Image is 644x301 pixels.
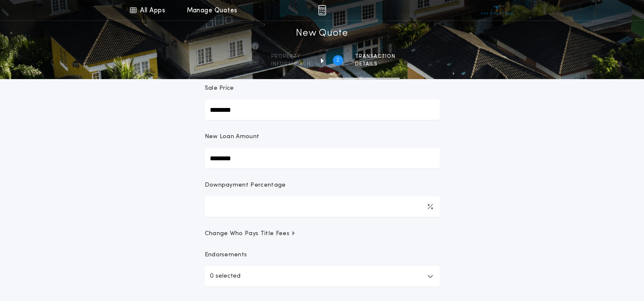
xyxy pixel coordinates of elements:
[336,57,339,64] h2: 2
[296,27,348,40] h1: New Quote
[210,271,240,281] p: 0 selected
[205,99,440,120] input: Sale Price
[205,196,440,217] input: Downpayment Percentage
[205,181,286,190] p: Downpayment Percentage
[205,133,260,141] p: New Loan Amount
[205,266,440,287] button: 0 selected
[355,61,395,68] span: details
[205,84,234,93] p: Sale Price
[205,148,440,168] input: New Loan Amount
[271,53,311,60] span: Property
[271,61,311,68] span: information
[355,53,395,60] span: Transaction
[318,5,326,15] img: img
[205,230,440,238] button: Change Who Pays Title Fees
[205,230,296,238] span: Change Who Pays Title Fees
[481,6,513,14] img: vs-icon
[205,251,440,259] p: Endorsements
